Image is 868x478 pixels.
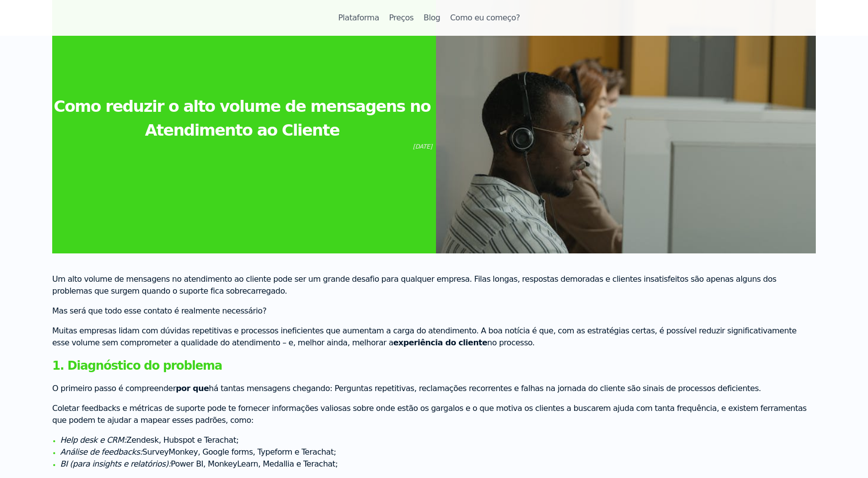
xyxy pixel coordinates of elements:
[60,459,171,469] em: BI (para insights e relatórios):
[176,384,209,393] strong: por que
[52,383,816,395] p: O primeiro passo é compreender há tantas mensagens chegando: Perguntas repetitivas, reclamações r...
[338,12,379,24] a: Plataforma
[450,12,520,24] a: Como eu começo?
[52,402,816,426] p: Coletar feedbacks e métricas de suporte pode te fornecer informações valiosas sobre onde estão os...
[389,12,413,24] a: Preços
[52,305,816,317] p: Mas será que todo esse contato é realmente necessário?
[60,447,142,457] em: Análise de feedbacks:
[60,446,816,458] li: SurveyMonkey, Google forms, Typeform e Terachat;
[52,297,816,375] h3: 1. Diagnóstico do problema
[60,435,126,445] em: Help desk e CRM:
[52,325,816,349] p: Muitas empresas lidam com dúvidas repetitivas e processos ineficientes que aumentam a carga do at...
[52,273,816,297] p: Um alto volume de mensagens no atendimento ao cliente pode ser um grande desafio para qualquer em...
[60,458,816,470] li: Power BI, MonkeyLearn, Medallia e Terachat;
[60,434,816,446] li: Zendesk, Hubspot e Terachat;
[52,142,432,151] div: [DATE]
[424,12,440,24] a: Blog
[52,94,432,142] h1: Como reduzir o alto volume de mensagens no Atendimento ao Cliente
[393,338,487,347] strong: experiência do cliente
